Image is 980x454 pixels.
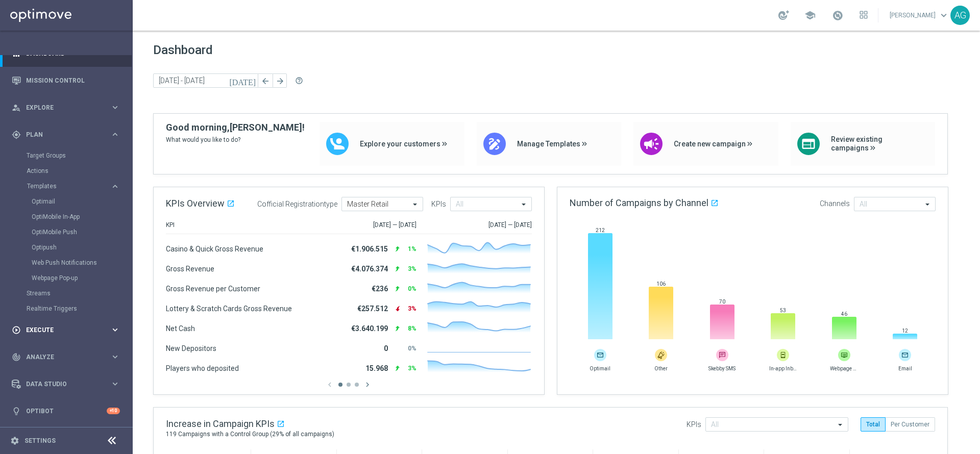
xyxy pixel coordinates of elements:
i: play_circle_outline [12,325,21,335]
div: Streams [27,286,132,301]
a: [PERSON_NAME]keyboard_arrow_down [889,8,950,23]
div: Analyze [12,352,110,362]
i: keyboard_arrow_right [110,352,120,362]
div: Templates [27,183,110,189]
div: OptiMobile Push [32,224,132,240]
div: Data Studio [12,380,110,389]
span: keyboard_arrow_down [938,10,949,21]
span: Templates [27,183,100,189]
a: Web Push Notifications [32,259,106,267]
button: gps_fixed Plan keyboard_arrow_right [11,131,120,139]
a: Realtime Triggers [27,305,106,313]
i: track_changes [12,352,21,362]
div: AG [950,6,970,25]
div: Execute [12,325,110,335]
div: +10 [107,408,120,414]
div: Webpage Pop-up [32,270,132,286]
div: Optibot [12,397,120,424]
span: Data Studio [26,381,110,387]
button: Mission Control [11,77,120,85]
div: Realtime Triggers [27,301,132,316]
div: OptiMobile In-App [32,209,132,224]
a: Optipush [32,243,106,251]
a: OptiMobile In-App [32,213,106,221]
button: person_search Explore keyboard_arrow_right [11,104,120,112]
i: person_search [12,103,21,112]
span: school [804,10,816,21]
a: Optimail [32,197,106,206]
div: Target Groups [27,148,132,163]
i: keyboard_arrow_right [110,379,120,389]
div: Web Push Notifications [32,255,132,270]
a: Optibot [26,397,107,424]
div: Templates [27,179,132,286]
i: lightbulb [12,407,21,416]
div: Plan [12,130,110,139]
button: Templates keyboard_arrow_right [27,182,120,190]
i: gps_fixed [12,130,21,139]
button: track_changes Analyze keyboard_arrow_right [11,353,120,361]
button: lightbulb Optibot +10 [11,407,120,415]
span: Explore [26,105,110,111]
i: keyboard_arrow_right [110,182,120,191]
i: settings [10,436,19,445]
i: keyboard_arrow_right [110,325,120,335]
button: Data Studio keyboard_arrow_right [11,380,120,388]
a: Actions [27,167,106,175]
span: Execute [26,327,110,333]
a: Target Groups [27,152,106,160]
div: Explore [12,103,110,112]
a: Streams [27,289,106,297]
div: Mission Control [12,67,120,94]
i: keyboard_arrow_right [110,130,120,139]
a: OptiMobile Push [32,228,106,236]
i: keyboard_arrow_right [110,103,120,112]
a: Settings [24,438,56,444]
div: Optipush [32,240,132,255]
button: equalizer Dashboard [11,49,120,58]
button: play_circle_outline Execute keyboard_arrow_right [11,326,120,334]
div: Optimail [32,194,132,209]
a: Mission Control [26,67,120,94]
div: Actions [27,163,132,179]
span: Analyze [26,354,110,360]
span: Plan [26,132,110,138]
a: Webpage Pop-up [32,274,106,282]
